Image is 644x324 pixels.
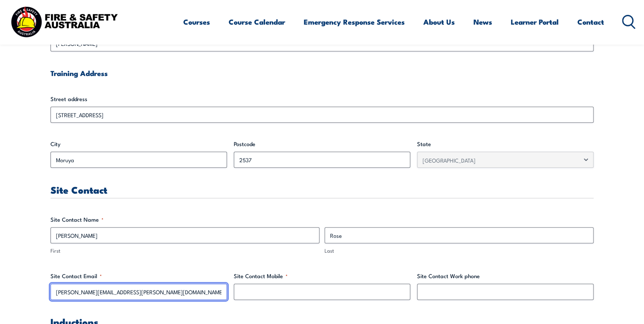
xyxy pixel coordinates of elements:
label: State [417,140,594,148]
a: Emergency Response Services [304,11,405,33]
a: About Us [423,11,455,33]
h4: Training Address [50,68,594,78]
label: Site Contact Work phone [417,272,594,280]
label: Site Contact Mobile [234,272,410,280]
a: News [473,11,492,33]
label: Last [325,247,594,255]
a: Course Calendar [229,11,285,33]
label: City [50,140,227,148]
a: Courses [183,11,210,33]
a: Contact [577,11,604,33]
label: Site Contact Email [50,272,227,280]
label: Street address [50,95,594,103]
a: Learner Portal [511,11,559,33]
label: First [50,247,319,255]
h3: Site Contact [50,185,594,194]
legend: Site Contact Name [50,215,104,224]
label: Postcode [234,140,410,148]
